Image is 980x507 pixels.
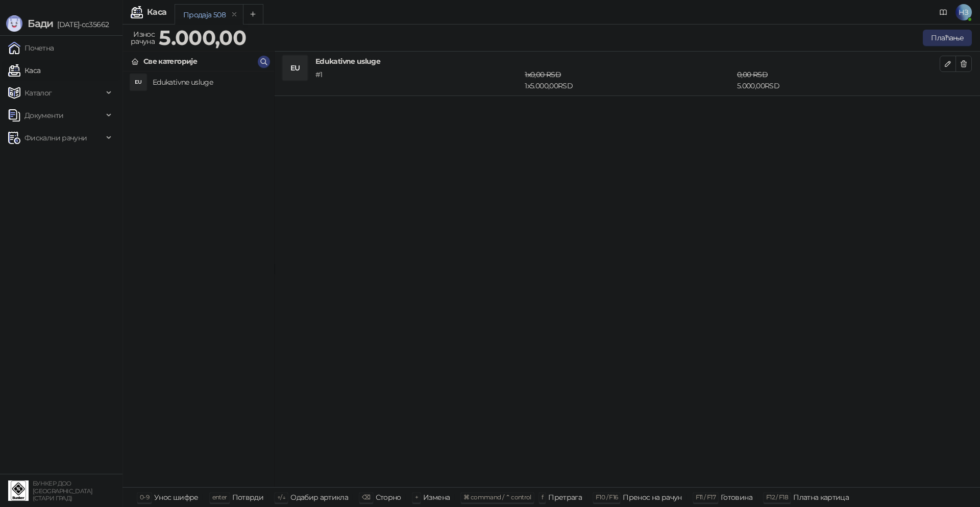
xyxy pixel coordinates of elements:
div: EU [283,56,307,80]
div: Пренос на рачун [623,491,681,504]
div: Одабир артикла [290,491,348,504]
h4: Edukativne usluge [153,74,266,90]
span: + [415,493,418,501]
span: ↑/↓ [277,493,285,501]
div: Каса [147,8,166,16]
div: Измена [423,491,450,504]
div: Сторно [376,491,401,504]
button: Add tab [243,4,263,25]
span: ⌘ command / ⌃ control [463,493,531,501]
div: Унос шифре [154,491,199,504]
span: f [542,493,543,501]
div: 5.000,00 RSD [735,69,942,91]
h4: Edukativne usluge [315,56,940,67]
button: remove [228,10,241,19]
small: БУНКЕР ДОО [GEOGRAPHIC_DATA] (СТАРИ ГРАД) [33,480,92,502]
span: [DATE]-cc35662 [53,20,109,29]
span: enter [212,493,227,501]
div: 1 x 5.000,00 RSD [523,69,735,91]
span: 0,00 RSD [737,70,768,79]
div: Све категорије [143,56,197,67]
span: Бади [28,17,53,30]
div: Потврди [232,491,264,504]
a: Почетна [8,38,54,58]
a: Документација [935,4,951,20]
strong: 5.000,00 [159,25,246,50]
div: # 1 [313,69,523,91]
span: ⌫ [362,493,370,501]
span: F10 / F16 [596,493,618,501]
div: EU [130,74,146,90]
span: 1 x 0,00 RSD [525,70,561,79]
div: Претрага [548,491,582,504]
img: 64x64-companyLogo-d200c298-da26-4023-afd4-f376f589afb5.jpeg [8,480,29,501]
span: Каталог [24,83,52,103]
div: Готовина [721,491,752,504]
span: F11 / F17 [696,493,716,501]
a: Каса [8,60,40,81]
span: 0-9 [140,493,149,501]
span: Фискални рачуни [24,128,87,148]
div: Платна картица [793,491,849,504]
span: F12 / F18 [766,493,788,501]
span: НЗ [955,4,972,20]
span: Документи [24,105,63,126]
div: Продаја 508 [183,9,226,20]
button: Плаћање [923,30,972,46]
div: grid [123,71,274,487]
img: Logo [6,15,22,32]
div: Износ рачуна [129,28,157,48]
